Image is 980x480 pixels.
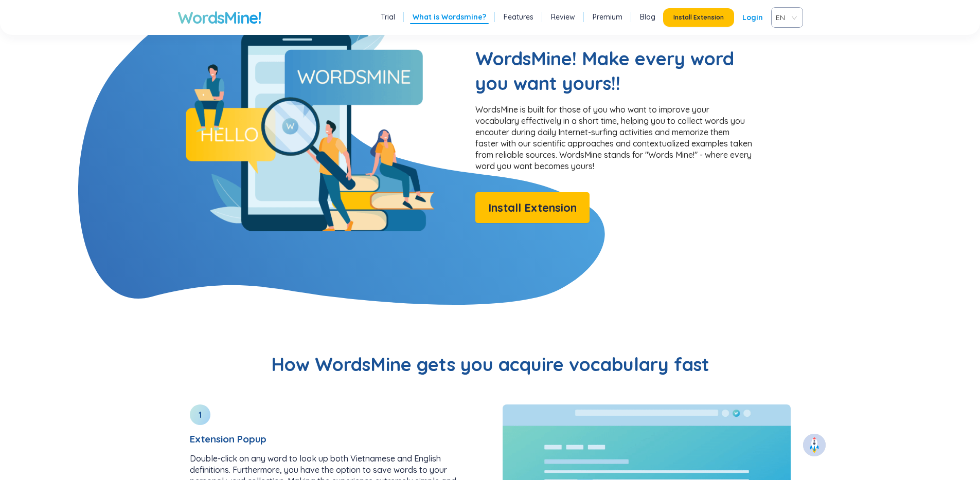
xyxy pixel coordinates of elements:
img: to top [806,437,823,453]
a: What is Wordsmine? [413,12,486,22]
h2: How WordsMine gets you acquire vocabulary fast [177,352,803,377]
h3: Extension Popup [190,433,478,445]
a: Login [742,8,763,27]
a: Features [504,12,533,22]
button: Install Extension [663,8,734,27]
div: 1 [190,404,210,425]
a: Review [551,12,575,22]
a: WordsMine! [177,7,261,28]
span: Install Extension [488,199,577,217]
h2: WordsMine! Make every word you want yours!! [475,46,753,96]
button: Install Extension [475,192,590,223]
a: Premium [593,12,622,22]
span: EN [776,10,794,25]
a: Blog [640,12,655,22]
p: WordsMine is built for those of you who want to improve your vocabulary effectively in a short ti... [475,104,753,172]
span: Install Extension [673,13,724,22]
a: Trial [381,12,395,22]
